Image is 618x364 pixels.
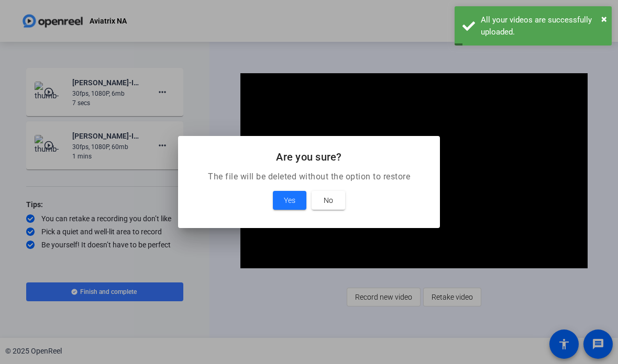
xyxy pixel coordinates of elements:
p: The file will be deleted without the option to restore [191,170,427,183]
span: × [601,13,607,25]
button: Yes [273,191,306,210]
h2: Are you sure? [191,149,427,165]
span: No [324,194,333,207]
span: Yes [284,194,295,207]
button: No [312,191,345,210]
div: All your videos are successfully uploaded. [481,14,604,38]
button: Close [601,11,607,27]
